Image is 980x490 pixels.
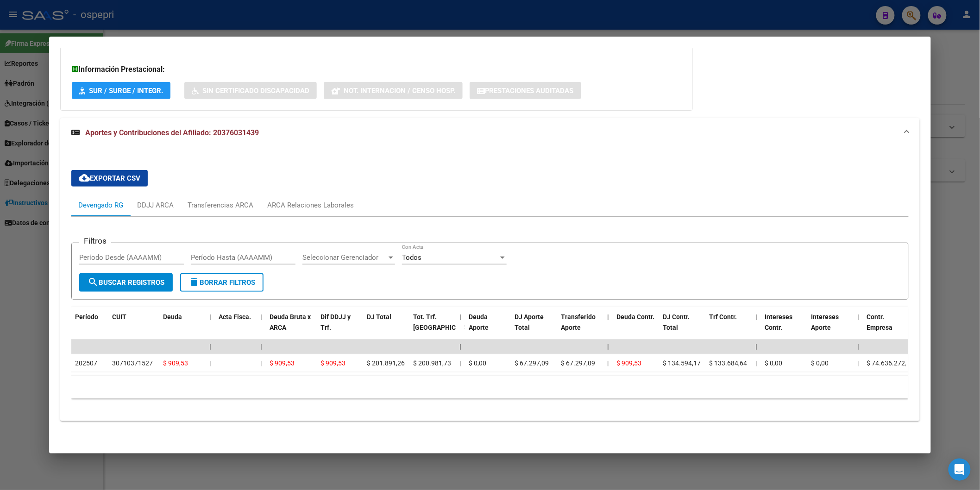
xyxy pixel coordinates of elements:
[188,278,255,287] span: Borrar Filtros
[710,313,737,320] span: Trf Contr.
[270,313,311,331] span: Deuda Bruta x ARCA
[317,307,363,348] datatable-header-cell: Dif DDJJ y Trf.
[617,313,655,320] span: Deuda Contr.
[660,307,706,348] datatable-header-cell: DJ Contr. Total
[71,307,108,348] datatable-header-cell: Período
[184,82,317,99] button: Sin Certificado Discapacidad
[215,307,257,348] datatable-header-cell: Acta Fisca.
[219,313,251,320] span: Acta Fisca.
[72,64,681,75] h3: Información Prestacional:
[302,253,387,262] span: Seleccionar Gerenciador
[71,170,148,187] button: Exportar CSV
[260,313,262,320] span: |
[75,359,97,367] span: 202507
[811,313,839,331] span: Intereses Aporte
[485,87,574,95] span: Prestaciones Auditadas
[413,359,451,367] span: $ 200.981,73
[465,307,511,348] datatable-header-cell: Deuda Aporte
[949,459,971,481] div: Open Intercom Messenger
[459,343,461,350] span: |
[663,359,701,367] span: $ 134.594,17
[270,359,295,367] span: $ 909,53
[180,273,264,292] button: Borrar Filtros
[79,273,173,292] button: Buscar Registros
[858,359,859,367] span: |
[663,313,690,331] span: DJ Contr. Total
[858,313,860,320] span: |
[561,313,596,331] span: Transferido Aporte
[78,200,123,210] div: Devengado RG
[112,313,126,320] span: CUIT
[608,343,609,350] span: |
[88,276,99,288] mat-icon: search
[867,359,914,367] span: $ 74.636.272,89
[863,307,910,348] datatable-header-cell: Contr. Empresa
[108,307,159,348] datatable-header-cell: CUIT
[79,236,111,246] h3: Filtros
[604,307,613,348] datatable-header-cell: |
[765,313,793,331] span: Intereses Contr.
[456,307,465,348] datatable-header-cell: |
[756,359,757,367] span: |
[163,313,182,320] span: Deuda
[320,359,346,367] span: $ 909,53
[260,359,262,367] span: |
[469,359,486,367] span: $ 0,00
[89,87,163,95] span: SUR / SURGE / INTEGR.
[558,307,604,348] datatable-header-cell: Transferido Aporte
[469,313,489,331] span: Deuda Aporte
[561,359,596,367] span: $ 67.297,09
[854,307,863,348] datatable-header-cell: |
[413,313,476,331] span: Tot. Trf. [GEOGRAPHIC_DATA]
[267,200,354,210] div: ARCA Relaciones Laborales
[756,343,758,350] span: |
[266,307,317,348] datatable-header-cell: Deuda Bruta x ARCA
[706,307,752,348] datatable-header-cell: Trf Contr.
[60,118,920,148] mat-expansion-panel-header: Aportes y Contribuciones del Afiliado: 20376031439
[112,358,153,369] div: 30710371527
[363,307,409,348] datatable-header-cell: DJ Total
[88,278,164,287] span: Buscar Registros
[402,253,421,262] span: Todos
[765,359,783,367] span: $ 0,00
[206,307,215,348] datatable-header-cell: |
[344,87,455,95] span: Not. Internacion / Censo Hosp.
[511,307,558,348] datatable-header-cell: DJ Aporte Total
[867,313,893,331] span: Contr. Empresa
[209,313,211,320] span: |
[257,307,266,348] datatable-header-cell: |
[188,276,200,288] mat-icon: delete
[209,343,211,350] span: |
[710,359,748,367] span: $ 133.684,64
[324,82,463,99] button: Not. Internacion / Censo Hosp.
[85,128,259,137] span: Aportes y Contribuciones del Afiliado: 20376031439
[79,172,90,183] mat-icon: cloud_download
[367,359,405,367] span: $ 201.891,26
[409,307,456,348] datatable-header-cell: Tot. Trf. Bruto
[163,359,188,367] span: $ 909,53
[470,82,581,99] button: Prestaciones Auditadas
[75,313,98,320] span: Período
[617,359,642,367] span: $ 909,53
[367,313,391,320] span: DJ Total
[60,148,920,421] div: Aportes y Contribuciones del Afiliado: 20376031439
[608,359,609,367] span: |
[752,307,761,348] datatable-header-cell: |
[260,343,262,350] span: |
[159,307,206,348] datatable-header-cell: Deuda
[459,313,461,320] span: |
[72,82,170,99] button: SUR / SURGE / INTEGR.
[320,313,351,331] span: Dif DDJJ y Trf.
[79,174,140,182] span: Exportar CSV
[761,307,808,348] datatable-header-cell: Intereses Contr.
[137,200,174,210] div: DDJJ ARCA
[808,307,854,348] datatable-header-cell: Intereses Aporte
[613,307,660,348] datatable-header-cell: Deuda Contr.
[188,200,253,210] div: Transferencias ARCA
[459,359,461,367] span: |
[608,313,609,320] span: |
[209,359,211,367] span: |
[811,359,829,367] span: $ 0,00
[756,313,758,320] span: |
[858,343,860,350] span: |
